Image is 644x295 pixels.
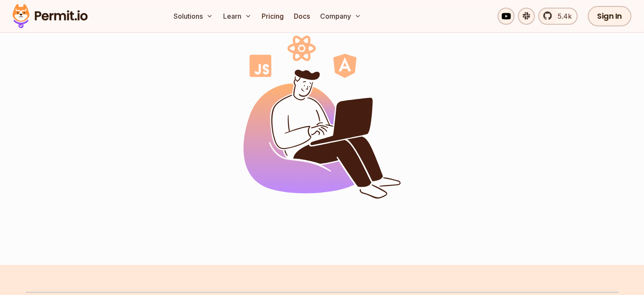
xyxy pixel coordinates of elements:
[317,8,365,25] button: Company
[170,8,216,25] button: Solutions
[220,8,255,25] button: Learn
[258,8,287,25] a: Pricing
[8,2,91,31] img: Permit logo
[290,8,313,25] a: Docs
[553,11,572,21] span: 5.4k
[243,36,401,199] img: Permit logo
[538,8,578,25] a: 5.4k
[588,6,631,26] a: Sign In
